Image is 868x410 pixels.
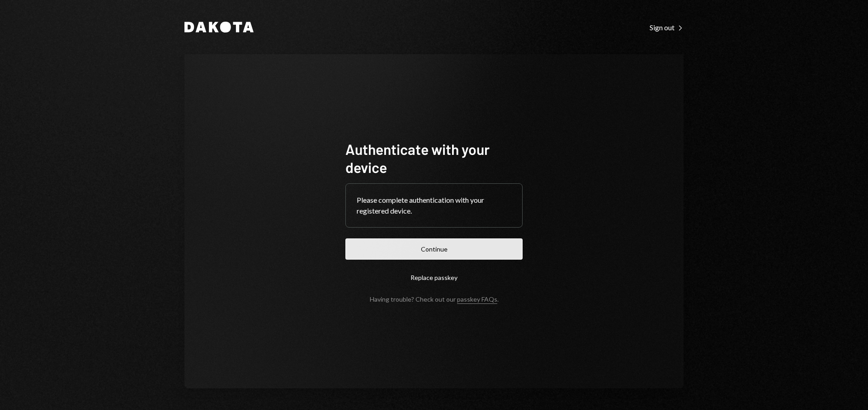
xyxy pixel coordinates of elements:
[370,295,499,303] div: Having trouble? Check out our .
[345,238,523,260] button: Continue
[650,23,684,32] div: Sign out
[457,295,497,304] a: passkey FAQs
[650,22,684,32] a: Sign out
[345,267,523,288] button: Replace passkey
[357,195,511,216] div: Please complete authentication with your registered device.
[345,140,523,176] h1: Authenticate with your device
